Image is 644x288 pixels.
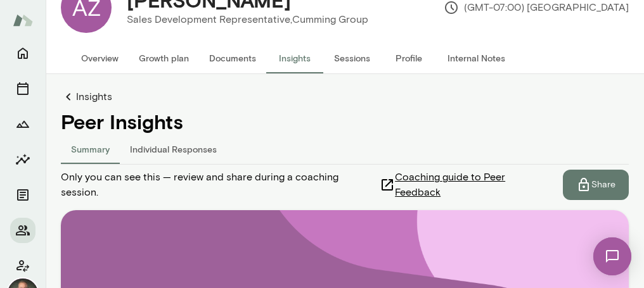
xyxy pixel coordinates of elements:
[61,89,629,104] a: Insights
[323,43,380,73] button: Sessions
[61,134,120,164] button: Summary
[10,76,35,101] button: Sessions
[120,134,227,164] button: Individual Responses
[71,43,129,73] button: Overview
[266,43,323,73] button: Insights
[13,8,33,32] img: Mento
[10,111,35,137] button: Growth Plan
[127,12,368,27] p: Sales Development Representative, Cumming Group
[380,170,563,200] a: Coaching guide to Peer Feedback
[199,43,266,73] button: Documents
[395,170,548,200] span: Coaching guide to Peer Feedback
[10,218,35,243] button: Members
[61,134,629,164] div: responses-tab
[380,43,437,73] button: Profile
[10,147,35,172] button: Insights
[129,43,199,73] button: Growth plan
[563,170,629,200] button: Share
[10,182,35,208] button: Documents
[61,170,370,200] span: Only you can see this — review and share during a coaching session.
[10,41,35,66] button: Home
[591,178,615,191] p: Share
[61,110,629,134] h4: Peer Insights
[437,43,515,73] button: Internal Notes
[10,253,35,279] button: Client app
